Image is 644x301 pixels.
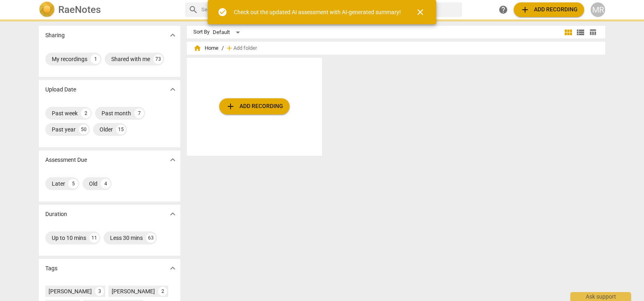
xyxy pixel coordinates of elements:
[116,125,126,134] div: 15
[234,8,401,17] div: Check out the updated AI assessment with AI-generated summary!
[591,2,605,17] button: MR
[100,125,113,134] div: Older
[219,98,290,114] button: Upload
[68,179,78,189] div: 5
[222,45,224,51] span: /
[514,2,584,17] button: Upload
[193,29,210,35] div: Sort By
[89,233,99,243] div: 11
[411,2,430,22] button: Close
[168,30,178,40] span: expand_more
[168,85,178,94] span: expand_more
[39,2,55,18] img: Logo
[167,154,179,166] button: Show more
[218,7,227,17] span: check_circle
[570,292,631,301] div: Ask support
[45,210,67,218] p: Duration
[52,109,78,117] div: Past week
[496,2,511,17] a: Help
[168,263,178,273] span: expand_more
[520,5,578,15] span: Add recording
[189,5,198,15] span: search
[58,4,101,15] h2: RaeNotes
[226,102,235,111] span: add
[167,262,179,274] button: Show more
[226,102,283,111] span: Add recording
[193,44,201,52] span: home
[576,28,585,37] span: view_list
[45,264,57,273] p: Tags
[110,234,143,242] div: Less 30 mins
[167,83,179,95] button: Show more
[89,180,97,188] div: Old
[111,55,150,63] div: Shared with me
[52,180,65,188] div: Later
[233,45,257,51] span: Add folder
[587,26,599,38] button: Table view
[79,125,89,134] div: 50
[167,29,179,41] button: Show more
[167,208,179,220] button: Show more
[39,2,179,18] a: LogoRaeNotes
[102,109,131,117] div: Past month
[225,44,233,52] span: add
[81,108,91,118] div: 2
[563,28,573,37] span: view_module
[91,54,100,64] div: 1
[574,26,587,38] button: List view
[213,26,243,39] div: Default
[112,287,155,295] div: [PERSON_NAME]
[201,3,459,16] input: Search
[49,287,92,295] div: [PERSON_NAME]
[45,156,87,164] p: Assessment Due
[45,31,65,40] p: Sharing
[52,125,76,134] div: Past year
[415,7,425,17] span: close
[146,233,156,243] div: 63
[101,179,110,189] div: 4
[168,155,178,165] span: expand_more
[520,5,530,15] span: add
[95,287,104,296] div: 3
[45,85,76,94] p: Upload Date
[52,234,86,242] div: Up to 10 mins
[193,44,218,52] span: Home
[589,28,597,36] span: table_chart
[52,55,87,63] div: My recordings
[562,26,574,38] button: Tile view
[158,287,167,296] div: 2
[168,209,178,219] span: expand_more
[153,54,163,64] div: 73
[498,5,508,15] span: help
[134,108,144,118] div: 7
